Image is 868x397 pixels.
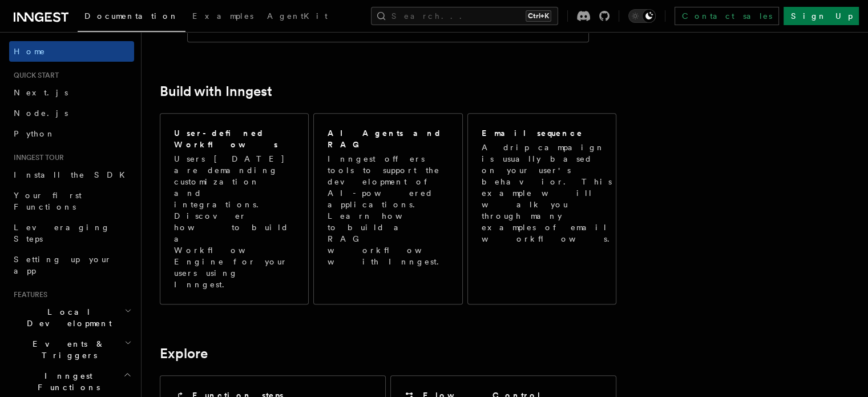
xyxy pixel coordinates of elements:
a: Node.js [9,103,134,123]
a: Install the SDK [9,165,134,185]
kbd: Ctrl+K [526,10,551,22]
a: Contact sales [675,7,779,25]
h2: User-defined Workflows [174,127,294,150]
a: Build with Inngest [160,83,272,99]
span: Local Development [9,306,124,329]
a: Setting up your app [9,249,134,281]
button: Events & Triggers [9,334,134,366]
a: AI Agents and RAGInngest offers tools to support the development of AI-powered applications. Lear... [313,113,462,304]
a: User-defined WorkflowsUsers [DATE] are demanding customization and integrations. Discover how to ... [160,113,309,304]
span: Your first Functions [14,191,82,211]
span: Features [9,290,47,299]
a: Leveraging Steps [9,217,134,249]
p: Users [DATE] are demanding customization and integrations. Discover how to build a Workflow Engin... [174,153,294,290]
span: Documentation [84,11,179,21]
a: Examples [185,3,260,31]
a: Your first Functions [9,185,134,217]
span: Home [14,46,46,57]
a: Next.js [9,82,134,103]
button: Search...Ctrl+K [371,7,558,25]
span: Events & Triggers [9,338,124,361]
button: Local Development [9,302,134,334]
span: Next.js [14,88,68,97]
p: A drip campaign is usually based on your user's behavior. This example will walk you through many... [482,142,616,244]
a: Sign Up [784,7,859,25]
span: Setting up your app [14,255,112,275]
span: Install the SDK [14,170,132,179]
span: Python [14,129,55,138]
span: Leveraging Steps [14,223,110,243]
span: AgentKit [267,11,328,21]
span: Inngest Functions [9,370,123,393]
a: Documentation [78,3,185,32]
span: Inngest tour [9,153,64,162]
button: Toggle dark mode [628,9,656,23]
a: Python [9,123,134,144]
a: Home [9,41,134,62]
a: Explore [160,346,208,362]
a: Email sequenceA drip campaign is usually based on your user's behavior. This example will walk yo... [467,113,616,304]
h2: AI Agents and RAG [328,127,450,150]
span: Quick start [9,71,59,80]
h2: Email sequence [482,127,583,139]
a: AgentKit [260,3,334,31]
span: Examples [192,11,253,21]
span: Node.js [14,109,68,118]
p: Inngest offers tools to support the development of AI-powered applications. Learn how to build a ... [328,153,450,267]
